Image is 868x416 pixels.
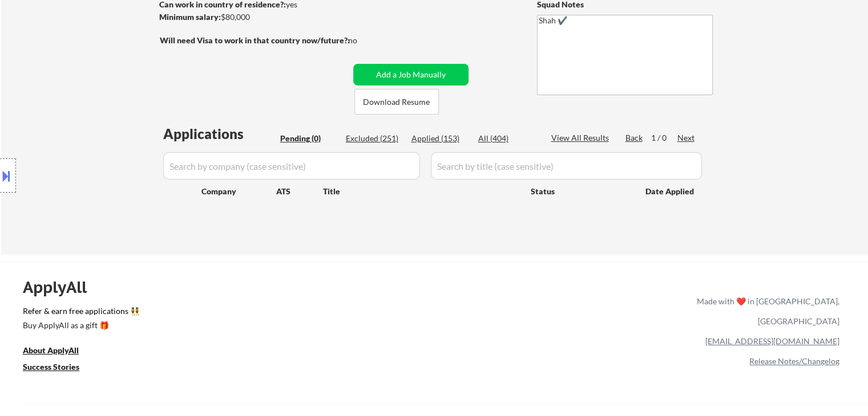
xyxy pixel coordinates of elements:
div: ATS [276,186,323,197]
strong: Will need Visa to work in that country now/future?: [160,35,350,45]
div: Title [323,186,520,197]
a: Release Notes/Changelog [749,356,839,366]
div: ApplyAll [23,278,100,297]
div: View All Results [551,132,612,144]
div: Applications [163,127,276,141]
a: [EMAIL_ADDRESS][DOMAIN_NAME] [705,336,839,346]
div: Date Applied [645,186,696,197]
div: 1 / 0 [651,132,677,144]
div: Buy ApplyAll as a gift 🎁 [23,321,137,329]
div: Made with ❤️ in [GEOGRAPHIC_DATA], [GEOGRAPHIC_DATA] [692,291,839,331]
div: $80,000 [159,11,349,23]
div: Applied (153) [411,133,469,144]
div: Status [531,181,629,201]
u: About ApplyAll [23,345,79,355]
strong: Minimum salary: [159,12,221,22]
div: All (404) [478,133,535,144]
u: Success Stories [23,362,79,372]
a: Buy ApplyAll as a gift 🎁 [23,319,137,333]
button: Download Resume [354,89,439,115]
input: Search by title (case sensitive) [431,152,702,180]
button: Add a Job Manually [353,64,469,85]
div: Pending (0) [280,133,337,144]
input: Search by company (case sensitive) [163,152,420,180]
div: Next [677,132,696,144]
div: Back [625,132,644,144]
a: Refer & earn free applications 👯‍♀️ [23,307,458,319]
div: Company [201,186,276,197]
div: no [348,35,381,46]
a: About ApplyAll [23,344,95,358]
a: Success Stories [23,361,95,375]
div: Excluded (251) [346,133,403,144]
